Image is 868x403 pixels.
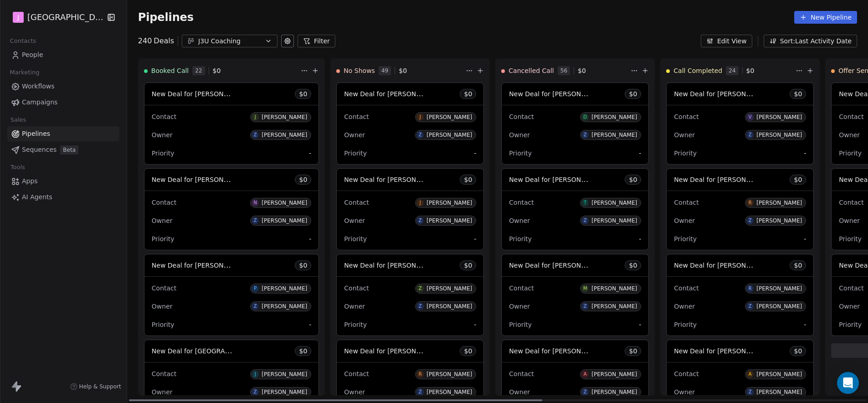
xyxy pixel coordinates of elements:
div: J [255,114,256,121]
span: New Deal for [PERSON_NAME] [344,175,440,184]
div: P [254,285,257,292]
div: [PERSON_NAME] [426,114,472,120]
div: [PERSON_NAME] [756,132,802,138]
a: Apps [7,174,119,189]
div: New Deal for [PERSON_NAME]$0ContactJ[PERSON_NAME]OwnerZ[PERSON_NAME]Priority- [144,83,319,165]
div: N [253,199,257,207]
span: Contact [152,370,176,377]
span: Owner [509,131,530,139]
div: [PERSON_NAME] [426,200,472,206]
span: 24 [726,66,738,75]
span: - [474,149,476,158]
span: - [639,320,641,329]
div: R [749,199,752,207]
div: Open Intercom Messenger [837,372,859,394]
div: [PERSON_NAME] [591,285,637,292]
span: Contact [674,199,699,206]
div: [PERSON_NAME] [591,303,637,310]
div: [PERSON_NAME] [426,389,472,395]
span: Priority [152,235,175,243]
span: Contact [509,113,534,120]
span: Owner [344,131,365,139]
span: Contact [344,284,369,292]
div: Z [749,131,752,139]
span: Owner [509,388,530,396]
span: Priority [344,321,367,328]
div: [PERSON_NAME] [591,389,637,395]
div: [PERSON_NAME] [756,303,802,310]
span: - [474,320,476,329]
span: - [309,149,311,158]
span: Workflows [22,82,55,91]
button: Filter [298,35,335,47]
span: People [22,50,43,60]
div: Z [419,131,422,139]
div: [PERSON_NAME] [591,371,637,377]
a: People [7,47,119,62]
div: V [749,114,752,121]
span: Contact [152,113,176,120]
span: New Deal for [PERSON_NAME] [152,175,248,184]
span: Priority [674,150,697,157]
div: New Deal for [PERSON_NAME]$0ContactT[PERSON_NAME]OwnerZ[PERSON_NAME]Priority- [501,168,649,250]
div: Z [254,217,257,224]
span: $ 0 [464,89,472,98]
span: Contact [674,284,699,292]
button: Edit View [701,35,752,47]
div: 240 [138,36,174,46]
div: New Deal for [PERSON_NAME]$0ContactR[PERSON_NAME]OwnerZ[PERSON_NAME]Priority- [666,254,814,336]
span: Owner [674,388,695,396]
span: Pipelines [138,11,194,24]
span: Beta [60,145,78,155]
span: $ 0 [794,261,802,270]
span: New Deal for [PERSON_NAME] [674,346,770,355]
div: New Deal for [PERSON_NAME]$0ContactJ[PERSON_NAME]OwnerZ[PERSON_NAME]Priority- [336,168,484,250]
span: Contact [152,199,176,206]
span: Contact [509,199,534,206]
span: $ 0 [629,346,637,356]
a: Help & Support [70,383,121,390]
div: A [584,371,587,378]
span: New Deal for [PERSON_NAME] [674,89,770,98]
span: Apps [22,176,38,186]
span: Cancelled Call [508,66,554,75]
span: Owner [674,217,695,224]
div: New Deal for [PERSON_NAME]$0ContactN[PERSON_NAME]OwnerZ[PERSON_NAME]Priority- [144,168,319,250]
div: [PERSON_NAME] [591,200,637,206]
span: - [309,320,311,329]
span: No Shows [344,66,375,75]
div: New Deal for [PERSON_NAME]$0ContactM[PERSON_NAME]OwnerZ[PERSON_NAME]Priority- [501,254,649,336]
span: Owner [152,131,173,139]
div: No Shows49$0 [336,59,464,83]
span: Priority [509,235,532,243]
span: Contact [344,370,369,377]
span: Contact [674,113,699,120]
button: Sort: Last Activity Date [764,35,857,47]
span: New Deal for [PERSON_NAME] [344,346,440,355]
div: Booked Call22$0 [144,59,299,83]
span: $ 0 [213,66,221,75]
span: [GEOGRAPHIC_DATA] [27,11,104,23]
div: New Deal for [PERSON_NAME]$0ContactJ[PERSON_NAME]OwnerZ[PERSON_NAME]Priority- [336,83,484,165]
span: Owner [509,303,530,310]
div: New Deal for [PERSON_NAME]$0ContactD[PERSON_NAME]OwnerZ[PERSON_NAME]Priority- [501,83,649,165]
a: SequencesBeta [7,142,119,157]
div: Call Completed24$0 [666,59,794,83]
div: Z [584,217,587,224]
span: - [474,234,476,243]
span: Campaigns [22,98,57,107]
div: [PERSON_NAME] [262,285,307,292]
div: [PERSON_NAME] [262,217,307,224]
span: Priority [674,321,697,328]
div: [PERSON_NAME] [756,114,802,120]
div: [PERSON_NAME] [262,371,307,377]
span: New Deal for [PERSON_NAME] [674,175,770,184]
span: Priority [839,321,862,328]
span: Sales [6,113,30,127]
div: Z [419,388,422,396]
span: - [639,234,641,243]
span: New Deal for [PERSON_NAME] [509,175,605,184]
span: $ 0 [629,261,637,270]
span: $ 0 [299,175,307,184]
div: D [583,114,587,121]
